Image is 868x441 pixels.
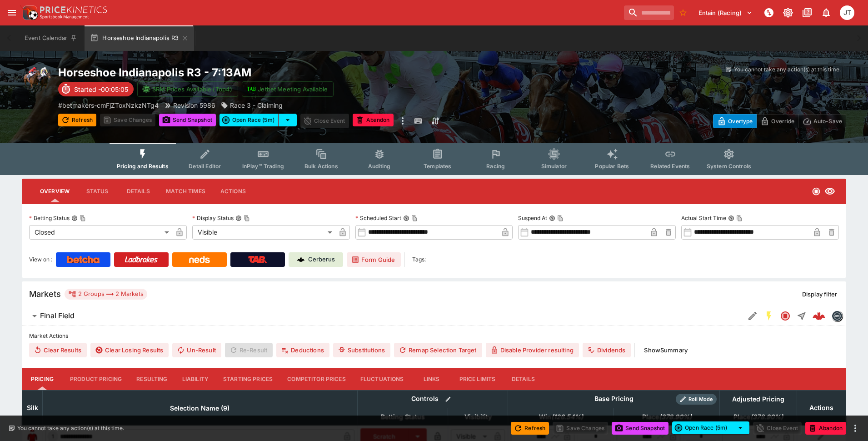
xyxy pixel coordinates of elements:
img: jetbet-logo.svg [247,85,256,94]
button: Auto-Save [798,114,846,128]
em: ( 378.90 %) [750,411,783,422]
button: Event Calendar [19,25,83,51]
button: Competitor Prices [280,368,353,390]
button: select merge strategy [731,421,749,434]
img: Cerberus [297,256,304,263]
p: Revision 5986 [173,100,215,110]
h6: Final Field [40,311,75,321]
div: Josh Tanner [840,5,854,20]
button: Final Field [22,307,744,325]
button: Refresh [58,114,96,126]
div: Base Pricing [591,393,637,405]
button: Josh Tanner [837,3,857,23]
button: Dividends [583,343,631,357]
div: Visible [192,225,335,240]
button: Liability [175,368,216,390]
button: Copy To Clipboard [736,215,743,221]
a: Cerberus [289,252,343,267]
th: Controls [357,390,508,408]
img: Neds [189,256,210,263]
img: PriceKinetics Logo [20,4,38,22]
button: Bulk edit [442,393,454,405]
label: Market Actions [29,329,839,343]
span: Popular Bets [595,163,629,170]
span: Bulk Actions [304,163,338,170]
span: Templates [424,163,451,170]
div: betmakers [832,311,843,321]
span: InPlay™ Trading [242,163,284,170]
button: Copy To Clipboard [411,215,418,221]
input: search [624,5,674,20]
th: Silk [22,390,43,425]
em: ( 378.90 %) [659,411,692,422]
button: Edit Detail [744,308,761,324]
em: ( 126.54 %) [551,411,583,422]
button: Closed [777,308,793,324]
img: horse_racing.png [22,65,51,95]
span: Place(378.90%) [723,411,793,422]
span: Selection Name (9) [160,403,239,414]
button: Open Race (5m) [219,114,279,126]
button: Copy To Clipboard [244,215,250,221]
button: Resulting [129,368,175,390]
button: Betting StatusCopy To Clipboard [71,215,78,221]
span: Auditing [368,163,390,170]
button: Fluctuations [353,368,411,390]
p: You cannot take any action(s) at this time. [17,424,124,432]
p: Copy To Clipboard [58,100,159,110]
button: Copy To Clipboard [80,215,86,221]
button: Notifications [818,5,834,21]
button: Refresh [511,422,549,435]
button: Display filter [797,287,843,301]
button: Starting Prices [216,368,280,390]
button: Abandon [353,114,394,126]
button: Clear Results [29,343,87,357]
button: Pricing [22,368,63,390]
button: Un-Result [172,343,221,357]
div: dbf72095-1785-4741-9d7e-cd323525197f [813,310,825,322]
div: 2 Groups 2 Markets [68,289,144,300]
span: Win(126.54%) [529,411,593,422]
span: Visibility [454,411,502,422]
button: Abandon [805,422,846,435]
div: split button [672,421,749,434]
span: Detail Editor [189,163,221,170]
button: Send Snapshot [159,114,216,126]
div: Event type filters [110,143,758,175]
a: dbf72095-1785-4741-9d7e-cd323525197f [810,307,828,325]
button: ShowSummary [639,343,693,357]
button: Jetbet Meeting Available [242,81,334,97]
button: Status [77,180,118,202]
span: Related Events [650,163,690,170]
button: Overview [33,180,77,202]
span: Betting Status [371,411,435,422]
a: Form Guide [347,252,401,267]
button: NOT Connected to PK [761,5,777,21]
button: Toggle light/dark mode [780,5,796,21]
button: Disable Provider resulting [486,343,579,357]
button: Documentation [799,5,815,21]
button: more [850,423,861,434]
p: Actual Start Time [681,214,726,222]
img: TabNZ [248,256,267,263]
span: Place(378.90%) [632,411,702,422]
span: Mark an event as closed and abandoned. [353,115,394,124]
span: Pricing and Results [117,163,169,170]
label: Tags: [412,252,426,267]
button: Scheduled StartCopy To Clipboard [403,215,409,221]
button: SGM Enabled [761,308,777,324]
button: Match Times [159,180,213,202]
p: Betting Status [29,214,70,222]
button: Actions [213,180,254,202]
h5: Markets [29,289,61,299]
div: Closed [29,225,172,240]
button: Send Snapshot [612,422,668,435]
span: Racing [486,163,505,170]
img: PriceKinetics [40,6,107,13]
th: Actions [797,390,846,425]
button: Suspend AtCopy To Clipboard [549,215,555,221]
p: You cannot take any action(s) at this time. [734,65,841,74]
button: Price Limits [452,368,503,390]
button: Select Tenant [693,5,758,20]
